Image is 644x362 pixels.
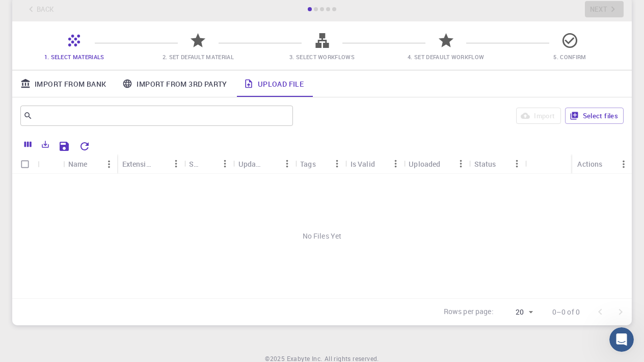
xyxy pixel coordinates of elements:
[289,53,355,61] span: 3. Select Workflows
[552,307,580,317] p: 0–0 of 0
[201,156,217,172] button: Sort
[577,154,602,174] div: Actions
[217,156,233,172] button: Menu
[38,154,63,174] div: Icon
[163,53,234,61] span: 2. Set Default Material
[189,154,201,174] div: Size
[151,156,168,172] button: Sort
[114,70,235,97] a: Import From 3rd Party
[101,156,117,172] button: Menu
[235,70,312,97] a: Upload File
[21,7,58,16] span: Support
[469,154,525,174] div: Status
[233,154,296,174] div: Updated
[168,156,184,172] button: Menu
[387,156,404,172] button: Menu
[329,156,345,172] button: Menu
[117,154,184,174] div: Extension
[408,53,484,61] span: 4. Set Default Workflow
[615,156,632,172] button: Menu
[609,327,634,352] iframe: Intercom live chat
[122,154,152,174] div: Extension
[262,156,279,172] button: Sort
[295,154,345,174] div: Tags
[498,305,536,320] div: 20
[238,154,263,174] div: Updated
[19,136,37,152] button: Columns
[444,306,494,318] p: Rows per page:
[508,156,525,172] button: Menu
[12,174,632,298] div: No Files Yet
[565,108,624,124] button: Select files
[54,136,74,157] button: Save Explorer Settings
[74,136,95,157] button: Reset Explorer Settings
[300,154,316,174] div: Tags
[279,156,295,172] button: Menu
[409,154,440,174] div: Uploaded
[404,154,469,174] div: Uploaded
[63,154,117,174] div: Name
[184,154,233,174] div: Size
[572,154,632,174] div: Actions
[474,154,496,174] div: Status
[345,154,404,174] div: Is Valid
[453,156,469,172] button: Menu
[12,70,114,97] a: Import From Bank
[351,154,375,174] div: Is Valid
[68,154,88,174] div: Name
[553,53,586,61] span: 5. Confirm
[44,53,104,61] span: 1. Select Materials
[37,136,54,152] button: Export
